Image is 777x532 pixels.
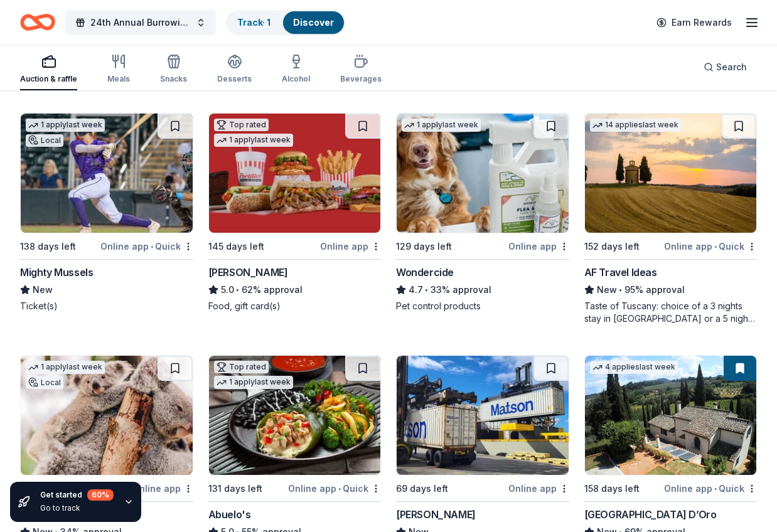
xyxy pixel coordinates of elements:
a: Image for Portillo'sTop rated1 applylast week145 days leftOnline app[PERSON_NAME]5.0•62% approval... [208,113,382,312]
div: Online app [508,481,569,496]
span: • [619,285,622,295]
a: Image for Wondercide1 applylast week129 days leftOnline appWondercide4.7•33% approvalPet control ... [396,113,569,312]
div: 60 % [87,489,114,501]
span: 5.0 [221,282,234,297]
img: Image for Mighty Mussels [21,114,193,233]
span: New [597,282,617,297]
span: 24th Annual Burrowing Owl Festival and on-line auction [90,15,191,30]
a: Image for Mighty Mussels1 applylast weekLocal138 days leftOnline app•QuickMighty MusselsNewTicket(s) [20,113,193,312]
a: Image for AF Travel Ideas14 applieslast week152 days leftOnline app•QuickAF Travel IdeasNew•95% a... [584,113,758,325]
div: 33% approval [396,282,569,297]
a: Earn Rewards [649,11,739,34]
div: Abuelo's [208,507,251,522]
button: Track· 1Discover [226,10,345,35]
img: Image for Abuelo's [209,356,381,475]
button: Alcohol [282,49,310,90]
div: Online app Quick [664,238,757,254]
span: Search [716,60,747,75]
span: • [425,285,428,295]
div: Online app [320,238,381,254]
div: 69 days left [396,481,448,496]
div: Top rated [214,361,269,373]
span: • [714,484,717,494]
div: Ticket(s) [20,300,193,312]
div: Local [26,134,63,147]
div: 95% approval [584,282,758,297]
div: 1 apply last week [214,376,293,389]
div: Online app Quick [664,481,757,496]
div: Taste of Tuscany: choice of a 3 nights stay in [GEOGRAPHIC_DATA] or a 5 night stay in [GEOGRAPHIC... [584,300,758,325]
span: • [236,285,239,295]
div: 129 days left [396,239,452,254]
div: Beverages [340,74,382,84]
span: 4.7 [409,282,423,297]
div: 62% approval [208,282,382,297]
span: • [714,242,717,252]
button: Desserts [217,49,252,90]
button: Search [694,55,757,80]
div: Snacks [160,74,187,84]
div: 138 days left [20,239,76,254]
img: Image for Wondercide [397,114,569,233]
img: Image for Villa Sogni D’Oro [585,356,757,475]
span: • [338,484,341,494]
div: Online app Quick [288,481,381,496]
div: Auction & raffle [20,74,77,84]
img: Image for AF Travel Ideas [585,114,757,233]
a: Track· 1 [237,17,271,28]
div: Top rated [214,119,269,131]
div: 145 days left [208,239,264,254]
img: Image for Matson [397,356,569,475]
div: Get started [40,489,114,501]
img: Image for ZooTampa [21,356,193,475]
a: Home [20,8,55,37]
span: • [151,242,153,252]
div: 131 days left [208,481,262,496]
div: 1 apply last week [402,119,481,132]
div: Go to track [40,503,114,513]
button: Meals [107,49,130,90]
span: New [33,282,53,297]
div: Wondercide [396,265,454,280]
div: Food, gift card(s) [208,300,382,312]
div: 14 applies last week [590,119,681,132]
div: Meals [107,74,130,84]
div: Desserts [217,74,252,84]
button: Auction & raffle [20,49,77,90]
div: 1 apply last week [26,361,105,374]
div: 1 apply last week [26,119,105,132]
div: Online app Quick [100,238,193,254]
div: 152 days left [584,239,640,254]
a: Discover [293,17,334,28]
div: 158 days left [584,481,640,496]
div: [GEOGRAPHIC_DATA] D’Oro [584,507,717,522]
button: 24th Annual Burrowing Owl Festival and on-line auction [65,10,216,35]
div: Local [26,376,63,389]
div: Pet control products [396,300,569,312]
div: [PERSON_NAME] [396,507,476,522]
div: [PERSON_NAME] [208,265,288,280]
img: Image for Portillo's [209,114,381,233]
div: 4 applies last week [590,361,678,374]
div: AF Travel Ideas [584,265,657,280]
div: 1 apply last week [214,134,293,147]
div: Alcohol [282,74,310,84]
button: Beverages [340,49,382,90]
div: Mighty Mussels [20,265,93,280]
button: Snacks [160,49,187,90]
div: Online app [508,238,569,254]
